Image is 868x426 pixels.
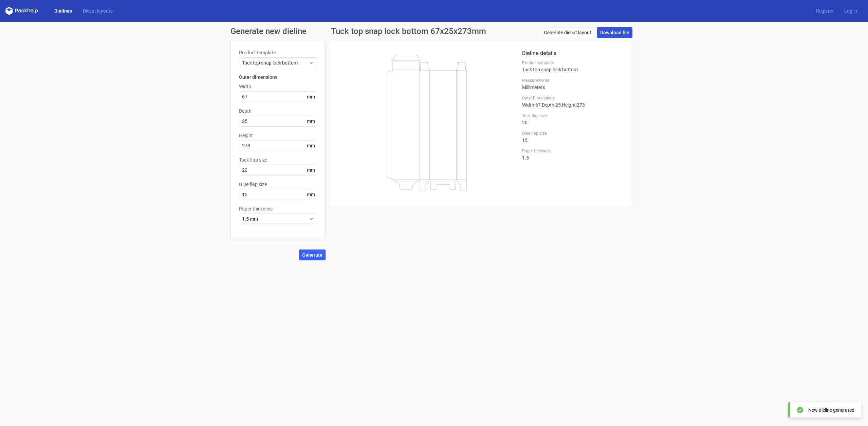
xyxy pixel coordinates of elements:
label: Measurements [522,78,624,83]
h3: Outer dimensions [239,74,317,80]
div: Tuck top snap lock bottom [522,60,624,72]
div: 1.5 [522,148,624,161]
div: 20 [522,113,624,125]
label: Product template [522,60,624,66]
h2: Dieline details [522,49,624,57]
label: Height [239,132,317,139]
a: Generate diecut layout [541,27,594,38]
span: mm [305,189,317,200]
span: Tuck top snap lock bottom [242,59,309,66]
a: Download file [597,27,632,38]
span: mm [305,141,317,151]
label: Glue flap size [522,131,624,136]
div: Millimeters [522,78,624,90]
a: Log in [839,7,863,14]
span: mm [305,165,317,175]
span: 1.5 mm [242,216,309,222]
label: Paper thickness [522,148,624,154]
span: Generate [302,253,322,257]
span: mm [305,92,317,102]
span: mm [305,116,317,126]
a: Diecut layouts [77,7,118,14]
label: Tuck flap size [239,156,317,163]
button: Generate [299,249,326,260]
label: Outer Dimensions [522,95,624,101]
label: Tuck flap size [522,113,624,118]
label: Depth [239,108,317,114]
h1: Tuck top snap lock bottom 67x25x273mm [331,27,486,35]
label: Product template [239,49,317,56]
span: Width : 67 [522,102,541,108]
span: , Height : 273 [561,102,585,108]
a: Register [811,7,839,14]
a: Dielines [49,7,77,14]
div: New dieline generated [808,407,854,413]
span: , Depth : 25 [541,102,561,108]
div: 15 [522,131,624,143]
h1: Generate new dieline [230,27,638,35]
label: Width [239,83,317,90]
label: Paper thickness [239,205,317,212]
label: Glue flap size [239,181,317,188]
